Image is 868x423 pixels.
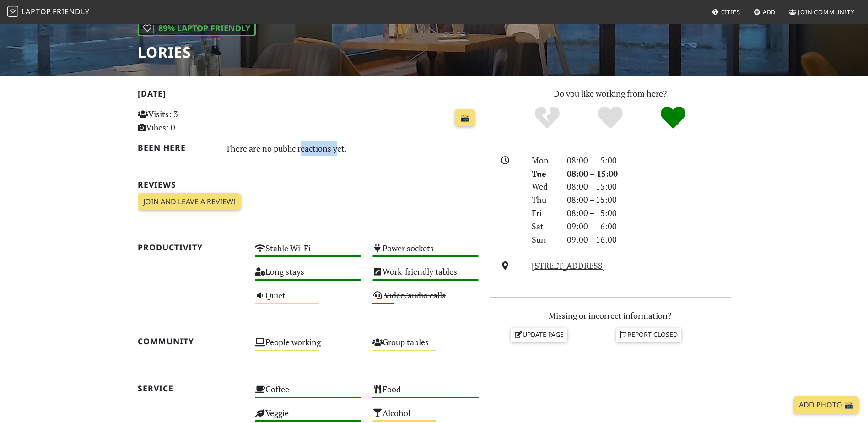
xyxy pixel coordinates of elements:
[561,167,736,180] div: 08:00 – 15:00
[532,260,605,271] a: [STREET_ADDRESS]
[526,154,561,167] div: Mon
[490,87,731,100] p: Do you like working from here?
[750,4,780,20] a: Add
[138,193,241,211] a: Join and leave a review!
[798,8,854,16] span: Join Community
[367,382,485,405] div: Food
[561,233,736,246] div: 09:00 – 16:00
[516,105,579,130] div: No
[138,384,244,393] h2: Service
[561,206,736,220] div: 08:00 – 15:00
[511,328,567,342] a: Update page
[526,167,561,180] div: Tue
[708,4,744,20] a: Cities
[138,243,244,252] h2: Productivity
[490,309,731,322] p: Missing or incorrect information?
[138,143,215,152] h2: Been here
[367,241,485,264] div: Power sockets
[249,264,367,287] div: Long stays
[526,193,561,206] div: Thu
[138,180,479,190] h2: Reviews
[249,382,367,405] div: Coffee
[561,180,736,193] div: 08:00 – 15:00
[138,108,244,134] p: Visits: 3 Vibes: 0
[384,290,446,301] s: Video/audio calls
[526,206,561,220] div: Fri
[367,335,485,358] div: Group tables
[526,233,561,246] div: Sun
[138,336,244,346] h2: Community
[7,6,18,17] img: LaptopFriendly
[561,220,736,233] div: 09:00 – 16:00
[22,6,51,16] span: Laptop
[526,180,561,193] div: Wed
[561,193,736,206] div: 08:00 – 15:00
[249,241,367,264] div: Stable Wi-Fi
[138,89,479,102] h2: [DATE]
[7,4,90,20] a: LaptopFriendly LaptopFriendly
[53,6,89,16] span: Friendly
[138,20,256,36] div: | 89% Laptop Friendly
[138,43,256,61] h1: Lories
[526,220,561,233] div: Sat
[455,109,475,127] a: 📸
[249,335,367,358] div: People working
[249,288,367,311] div: Quiet
[793,396,859,414] a: Add Photo 📸
[642,105,705,130] div: Definitely!
[367,264,485,287] div: Work-friendly tables
[721,8,740,16] span: Cities
[616,328,682,342] a: Report closed
[579,105,642,130] div: Yes
[226,141,479,156] div: There are no public reactions yet.
[561,154,736,167] div: 08:00 – 15:00
[763,8,776,16] span: Add
[785,4,858,20] a: Join Community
